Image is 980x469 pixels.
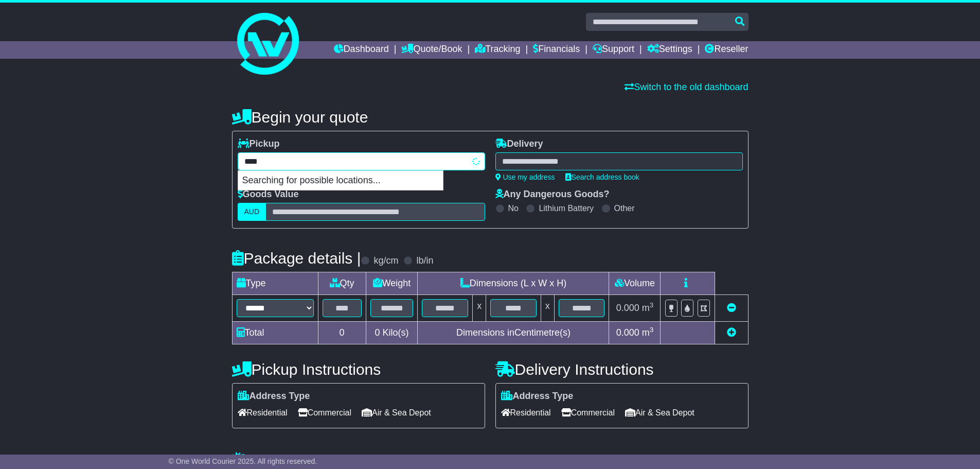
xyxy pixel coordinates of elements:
h4: Warranty & Insurance [232,451,749,468]
a: Switch to the old dashboard [625,82,748,92]
span: m [642,303,654,313]
label: Pickup [238,138,280,150]
a: Support [593,41,634,59]
a: Tracking [475,41,520,59]
h4: Delivery Instructions [495,361,749,378]
td: Weight [366,272,418,295]
label: Other [614,203,635,213]
a: Remove this item [727,303,736,313]
td: Total [232,322,318,344]
td: 0 [318,322,366,344]
h4: Pickup Instructions [232,361,485,378]
a: Financials [533,41,580,59]
label: AUD [238,203,266,221]
span: Air & Sea Depot [362,405,431,421]
td: Dimensions in Centimetre(s) [418,322,609,344]
label: Address Type [238,391,310,402]
label: No [508,203,519,213]
td: x [541,295,554,322]
sup: 3 [650,301,654,309]
td: x [473,295,486,322]
a: Settings [647,41,692,59]
span: Commercial [561,405,615,421]
span: Commercial [298,405,351,421]
label: Any Dangerous Goods? [495,189,610,200]
a: Dashboard [334,41,389,59]
label: kg/cm [373,255,398,267]
label: Delivery [495,138,543,150]
span: Residential [501,405,551,421]
p: Searching for possible locations... [238,171,443,190]
span: Residential [238,405,288,421]
label: Lithium Battery [539,203,594,213]
label: Address Type [501,391,574,402]
h4: Package details | [232,250,361,267]
a: Reseller [705,41,748,59]
a: Use my address [495,173,555,181]
label: lb/in [416,255,433,267]
typeahead: Please provide city [238,152,485,170]
td: Qty [318,272,366,295]
td: Dimensions (L x W x H) [418,272,609,295]
td: Volume [609,272,661,295]
span: 0.000 [616,303,639,313]
td: Kilo(s) [366,322,418,344]
a: Quote/Book [401,41,462,59]
a: Search address book [565,173,639,181]
h4: Begin your quote [232,109,749,126]
sup: 3 [650,326,654,334]
span: m [642,327,654,338]
span: © One World Courier 2025. All rights reserved. [169,457,317,465]
span: 0.000 [616,327,639,338]
td: Type [232,272,318,295]
span: Air & Sea Depot [625,405,694,421]
a: Add new item [727,327,736,338]
span: 0 [375,327,380,338]
label: Goods Value [238,189,299,200]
